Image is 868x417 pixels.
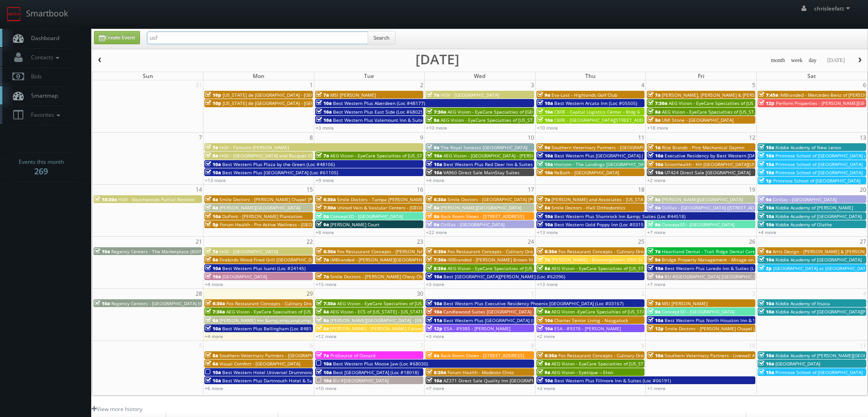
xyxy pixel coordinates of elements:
[537,333,555,339] a: +2 more
[219,144,289,151] span: HGV - Pallazzo [PERSON_NAME]
[447,196,594,203] span: Smile Doctors - [GEOGRAPHIC_DATA] [PERSON_NAME] Orthodontics
[648,204,660,211] span: 9a
[219,204,300,211] span: [PERSON_NAME][GEOGRAPHIC_DATA]
[806,55,820,66] button: day
[111,248,207,255] span: Regency Centers - The Marketplace (80099)
[426,333,444,339] a: +3 more
[447,248,592,255] span: Fox Restaurant Concepts - Culinary Dropout - [GEOGRAPHIC_DATA]
[26,34,59,42] span: Dashboard
[648,144,660,151] span: 1a
[824,55,848,66] button: [DATE]
[426,308,442,315] span: 10a
[759,177,772,184] span: 1p
[662,144,744,151] span: Rise Brands - Pins Mechanical Dayton
[759,144,774,151] span: 10a
[426,385,444,391] a: +7 more
[648,117,660,123] span: 8a
[443,273,565,280] span: Best [GEOGRAPHIC_DATA][PERSON_NAME] (Loc #62096)
[537,256,550,263] span: 7a
[205,300,225,307] span: 6:30a
[537,221,553,228] span: 10a
[426,213,439,219] span: 8a
[333,117,456,123] span: Best Western Plus Valemount Inn & Suites (Loc #62120)
[316,352,329,359] span: 7a
[205,273,221,280] span: 10a
[143,72,153,80] span: Sun
[775,213,862,219] span: Kiddie Academy of [GEOGRAPHIC_DATA]
[665,161,772,167] span: ScionHealth - KH [GEOGRAPHIC_DATA][US_STATE]
[337,204,454,211] span: United Vein & Vascular Centers - [GEOGRAPHIC_DATA]
[759,196,771,203] span: 9a
[333,369,419,375] span: Best [GEOGRAPHIC_DATA] (Loc #18018)
[205,369,221,375] span: 10a
[759,213,774,219] span: 10a
[441,352,524,359] span: Rack Room Shoes - [STREET_ADDRESS]
[205,352,218,359] span: 8a
[759,352,774,359] span: 10a
[426,281,444,287] a: +3 more
[775,144,841,151] span: Kiddie Academy of New Lenox
[222,265,306,271] span: Best Western Plus Isanti (Loc #24145)
[94,300,110,307] span: 10a
[537,265,550,271] span: 8a
[26,92,58,99] span: Smartmap
[759,265,772,271] span: 2p
[537,161,553,167] span: 10a
[205,152,218,159] span: 9a
[330,273,430,280] span: Smile Doctors - [PERSON_NAME] Chevy Chase
[426,229,447,235] a: +22 more
[537,100,553,106] span: 10a
[537,281,558,287] a: +13 more
[205,169,221,176] span: 10a
[537,109,553,115] span: 10a
[648,196,660,203] span: 8a
[558,248,702,255] span: Fox Restaurant Concepts - Culinary Dropout - [GEOGRAPHIC_DATA]
[537,152,553,159] span: 10a
[226,300,370,307] span: Fox Restaurant Concepts - Culinary Dropout - [GEOGRAPHIC_DATA]
[662,109,816,115] span: AEG Vision - EyeCare Specialties of [US_STATE] - Carolina Family Vision
[7,7,21,21] img: smartbook-logo.png
[647,281,665,287] a: +7 more
[647,177,665,183] a: +2 more
[205,100,221,106] span: 10p
[219,152,317,159] span: HGV - [GEOGRAPHIC_DATA] and Racquet Club
[220,221,346,228] span: Forum Health - Pro Active Wellness - [GEOGRAPHIC_DATA]
[337,248,496,255] span: Fox Restaurant Concepts - [PERSON_NAME] Cocina - [GEOGRAPHIC_DATA]
[426,221,439,228] span: 9a
[648,109,660,115] span: 8a
[205,377,221,384] span: 10a
[426,265,446,271] span: 8:30a
[775,256,862,263] span: Kiddie Academy of [GEOGRAPHIC_DATA]
[662,248,755,255] span: Heartland Dental - Trail Ridge Dental Care
[648,169,663,176] span: 10a
[775,221,832,228] span: Kiddie Academy of Olathe
[537,377,553,384] span: 10a
[316,221,329,228] span: 9a
[222,325,318,332] span: Best Western Plus Bellingham (Loc #48188)
[537,352,557,359] span: 6:30a
[537,92,550,98] span: 9a
[441,213,524,219] span: Rack Room Shoes - [STREET_ADDRESS]
[205,213,221,219] span: 10a
[316,256,329,263] span: 7a
[665,352,847,359] span: Southern Veterinary Partners - Livewell Animal Urgent Care of [GEOGRAPHIC_DATA]
[648,248,660,255] span: 7a
[330,256,452,263] span: iMBranded - [PERSON_NAME][GEOGRAPHIC_DATA] BMW
[648,152,663,159] span: 10a
[759,248,771,255] span: 9a
[426,317,442,323] span: 11a
[316,177,334,183] a: +9 more
[443,308,577,315] span: Candlewood Suites [GEOGRAPHIC_DATA] [GEOGRAPHIC_DATA]
[648,92,660,98] span: 7a
[537,248,557,255] span: 6:30a
[426,377,442,384] span: 10a
[775,161,863,167] span: Primrose School of [GEOGRAPHIC_DATA]
[223,100,348,106] span: [US_STATE] de [GEOGRAPHIC_DATA] - [GEOGRAPHIC_DATA]
[205,144,218,151] span: 7a
[222,377,350,384] span: Best Western Plus Dartmouth Hotel & Suites (Loc #65013)
[775,300,830,307] span: Kiddie Academy of Itsaca
[443,169,520,176] span: VA960 Direct Sale MainStay Suites
[662,92,837,98] span: [PERSON_NAME], [PERSON_NAME] & [PERSON_NAME], LLC - [GEOGRAPHIC_DATA]
[426,204,439,211] span: 8a
[316,385,337,391] a: +10 more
